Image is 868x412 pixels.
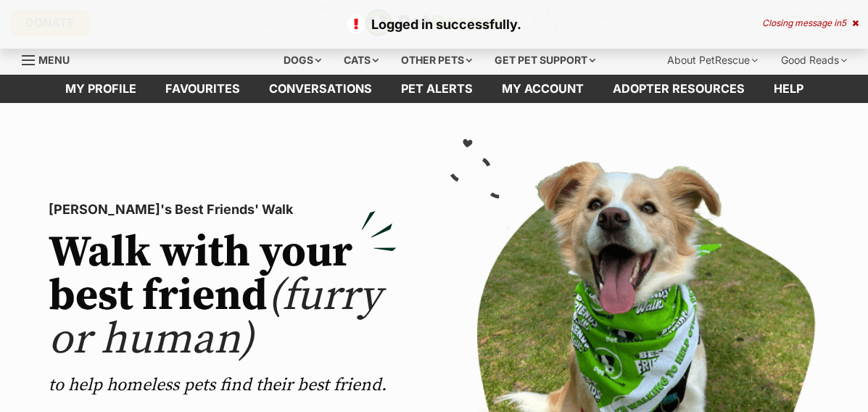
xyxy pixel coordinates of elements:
[49,374,397,397] p: to help homeless pets find their best friend.
[151,75,255,103] a: Favourites
[484,46,605,75] div: Get pet support
[49,269,381,367] span: (furry or human)
[598,75,759,103] a: Adopter resources
[38,54,70,66] span: Menu
[334,46,389,75] div: Cats
[273,46,331,75] div: Dogs
[49,199,397,220] p: [PERSON_NAME]'s Best Friends' Walk
[22,46,80,72] a: Menu
[51,75,151,103] a: My profile
[759,75,818,103] a: Help
[391,46,482,75] div: Other pets
[387,75,487,103] a: Pet alerts
[49,231,397,362] h2: Walk with your best friend
[487,75,598,103] a: My account
[657,46,768,75] div: About PetRescue
[255,75,387,103] a: conversations
[771,46,857,75] div: Good Reads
